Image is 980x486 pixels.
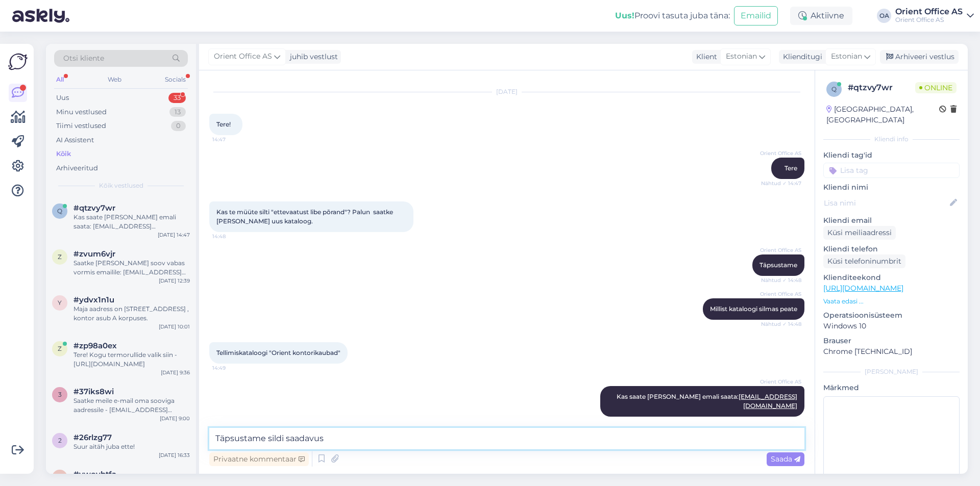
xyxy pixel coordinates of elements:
input: Lisa tag [823,163,960,178]
div: Minu vestlused [56,107,107,117]
p: Brauser [823,336,960,346]
span: Tere! [216,120,231,128]
div: Orient Office AS [895,16,963,24]
span: Otsi kliente [63,53,104,64]
span: 2 [58,437,62,444]
span: Kas te müüte silti "ettevaatust libe põrand"? Palun saatke [PERSON_NAME] uus kataloog. [216,208,395,225]
p: Kliendi email [823,215,960,226]
div: Orient Office AS [895,8,963,16]
div: [DATE] 14:47 [158,231,190,239]
div: Aktiivne [790,7,852,25]
p: Operatsioonisüsteem [823,310,960,321]
p: Chrome [TECHNICAL_ID] [823,346,960,357]
div: OA [877,9,891,23]
div: Socials [163,73,188,86]
span: y [58,299,62,306]
div: Kas saate [PERSON_NAME] emali saata: [EMAIL_ADDRESS][DOMAIN_NAME] [73,213,190,231]
div: [DATE] 16:33 [159,451,190,459]
div: Uus [56,93,69,103]
span: #zp98a0ex [73,341,117,350]
span: Orient Office AS [214,51,272,62]
div: [GEOGRAPHIC_DATA], [GEOGRAPHIC_DATA] [826,104,939,125]
span: Orient Office AS [760,290,801,298]
div: Kõik [56,149,71,159]
div: Saatke [PERSON_NAME] soov vabas vormis emailile: [EMAIL_ADDRESS][DOMAIN_NAME] [73,259,190,277]
span: Millist kataloogi silmas peate [710,305,797,313]
div: [PERSON_NAME] [823,367,960,376]
span: Nähtud ✓ 14:47 [761,180,801,187]
p: Kliendi telefon [823,244,960,254]
p: Märkmed [823,382,960,393]
span: #ydvx1n1u [73,295,114,304]
span: #qtzvy7wr [73,203,115,213]
div: Kliendi info [823,135,960,144]
span: #ywovhtfa [73,470,116,479]
img: Askly Logo [8,52,28,71]
a: [EMAIL_ADDRESS][DOMAIN_NAME] [739,393,797,410]
span: Kõik vestlused [99,181,143,190]
span: Kas saate [PERSON_NAME] emali saata: [617,393,797,410]
p: Vaata edasi ... [823,297,960,306]
span: 14:49 [763,417,801,425]
span: y [58,473,62,481]
div: [DATE] 9:00 [160,415,190,422]
span: Estonian [831,51,862,62]
div: All [54,73,66,86]
span: Saada [771,454,800,464]
span: Online [915,82,957,93]
textarea: Täpsustame sildi saadav [209,428,804,449]
div: Saatke meile e-mail oma sooviga aadressile - [EMAIL_ADDRESS][DOMAIN_NAME] ning vastame teile sinn... [73,396,190,415]
span: Orient Office AS [760,246,801,254]
div: [DATE] 12:39 [159,277,190,285]
span: Nähtud ✓ 14:48 [761,276,801,284]
div: Küsi meiliaadressi [823,226,896,240]
p: Kliendi tag'id [823,150,960,161]
span: q [831,85,837,93]
div: Suur aitäh juba ette! [73,442,190,451]
span: 14:48 [212,233,251,240]
div: [DATE] 9:36 [161,369,190,376]
div: Privaatne kommentaar [209,452,309,466]
div: 13 [169,107,186,117]
button: Emailid [734,6,778,25]
p: Windows 10 [823,321,960,331]
span: Estonian [726,51,757,62]
div: AI Assistent [56,135,94,145]
span: #26rlzg77 [73,433,112,442]
input: Lisa nimi [824,197,948,209]
span: Täpsustame [759,261,797,269]
div: Tere! Kogu termorullide valik siin - [URL][DOMAIN_NAME] [73,350,190,369]
p: Kliendi nimi [823,182,960,193]
div: [DATE] [209,87,804,96]
a: Orient Office ASOrient Office AS [895,8,974,24]
div: # qtzvy7wr [848,82,915,94]
span: 14:47 [212,136,251,143]
span: Orient Office AS [760,378,801,386]
div: Proovi tasuta juba täna: [615,10,730,22]
span: Tere [785,164,797,172]
span: Nähtud ✓ 14:48 [761,320,801,328]
div: Web [106,73,124,86]
span: z [58,253,62,261]
div: juhib vestlust [286,52,338,62]
div: Küsi telefoninumbrit [823,254,905,268]
div: Klienditugi [779,52,822,62]
span: Orient Office AS [760,149,801,157]
div: Tiimi vestlused [56,121,106,131]
span: q [57,207,62,215]
b: Uus! [615,11,634,20]
div: Arhiveeritud [56,163,98,173]
span: #zvum6vjr [73,249,115,259]
span: #37iks8wi [73,387,114,396]
a: [URL][DOMAIN_NAME] [823,284,903,293]
span: z [58,345,62,352]
div: 0 [171,121,186,131]
div: Maja aadress on [STREET_ADDRESS] , kontor asub A korpuses. [73,304,190,323]
div: Arhiveeri vestlus [880,50,959,64]
span: 3 [58,391,62,398]
div: Klient [692,52,717,62]
span: Tellimiskataloogi "Orient kontorikaubad" [216,349,340,356]
p: Klienditeekond [823,272,960,283]
span: 14:49 [212,364,251,372]
div: [DATE] 10:01 [159,323,190,330]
